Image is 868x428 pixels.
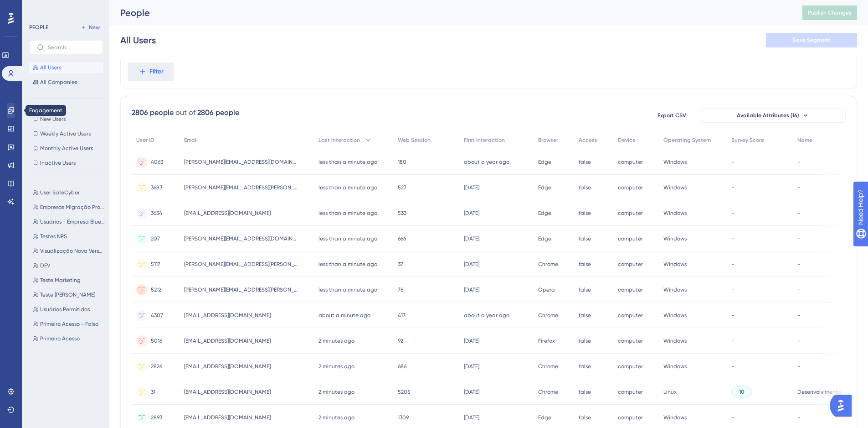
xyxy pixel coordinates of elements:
[398,136,431,144] span: Web Session
[184,136,198,144] span: Email
[797,414,800,421] span: -
[48,44,95,51] input: Search
[538,184,551,191] span: Edge
[29,216,108,227] button: Usuários - Empresa BluePex
[657,112,686,119] span: Export CSV
[663,136,711,144] span: Operating System
[663,363,687,370] span: Windows
[40,233,67,240] span: Testes NPS
[731,184,734,191] span: -
[318,136,360,144] span: Last Interaction
[579,286,591,293] span: false
[464,312,509,318] time: about a year ago
[29,157,103,168] button: Inactive Users
[398,235,406,242] span: 666
[618,158,643,166] span: computer
[731,337,734,344] span: -
[184,261,298,268] span: [PERSON_NAME][EMAIL_ADDRESS][PERSON_NAME][DOMAIN_NAME]
[318,210,377,216] time: less than a minute ago
[579,136,597,144] span: Access
[618,261,643,268] span: computer
[318,363,354,370] time: 2 minutes ago
[184,388,271,396] span: [EMAIL_ADDRESS][DOMAIN_NAME]
[318,287,377,293] time: less than a minute ago
[120,6,780,19] div: People
[136,136,154,144] span: User ID
[464,287,479,293] time: [DATE]
[618,286,643,293] span: computer
[464,338,479,344] time: [DATE]
[797,158,800,166] span: -
[29,231,108,242] button: Testes NPS
[184,158,298,166] span: [PERSON_NAME][EMAIL_ADDRESS][DOMAIN_NAME]
[29,77,103,88] button: All Companies
[89,24,100,31] span: New
[151,209,162,217] span: 3634
[579,414,591,421] span: false
[29,62,103,73] button: All Users
[649,108,694,123] button: Export CSV
[128,63,174,81] button: Filter
[538,235,551,242] span: Edge
[184,337,271,344] span: [EMAIL_ADDRESS][DOMAIN_NAME]
[663,184,687,191] span: Windows
[618,363,643,370] span: computer
[797,235,800,242] span: -
[151,158,163,166] span: 4063
[29,24,48,31] div: PEOPLE
[830,392,857,419] iframe: UserGuiding AI Assistant Launcher
[618,184,643,191] span: computer
[29,318,108,329] button: Primeiro Acesso - Falso
[29,260,108,271] button: DEV
[184,363,271,370] span: [EMAIL_ADDRESS][DOMAIN_NAME]
[538,363,558,370] span: Chrome
[663,414,687,421] span: Windows
[29,202,108,213] button: Empresas Migração Protection - API
[579,363,591,370] span: false
[40,306,90,313] span: Usuários Permitidos
[579,261,591,268] span: false
[151,286,161,293] span: 5212
[29,304,108,315] button: Usuários Permitidos
[797,388,841,396] span: Desenvolvimento
[318,235,377,242] time: less than a minute ago
[731,158,734,166] span: -
[464,159,509,165] time: about a year ago
[538,286,555,293] span: Opera
[618,235,643,242] span: computer
[464,184,479,191] time: [DATE]
[151,337,162,344] span: 5016
[318,312,370,318] time: about a minute ago
[77,22,103,33] button: New
[40,64,61,71] span: All Users
[151,388,155,396] span: 31
[40,277,81,284] span: Teste Marketing
[579,337,591,344] span: false
[29,275,108,286] button: Teste Marketing
[797,312,800,319] span: -
[579,209,591,217] span: false
[618,388,643,396] span: computer
[29,114,103,125] button: New Users
[120,34,156,47] div: All Users
[29,289,108,300] button: Teste [PERSON_NAME]
[184,235,298,242] span: [PERSON_NAME][EMAIL_ADDRESS][DOMAIN_NAME]
[618,337,643,344] span: computer
[184,414,271,421] span: [EMAIL_ADDRESS][DOMAIN_NAME]
[29,128,103,139] button: Weekly Active Users
[398,158,406,166] span: 180
[808,9,852,16] span: Publish Changes
[663,388,677,396] span: Linux
[318,261,377,267] time: less than a minute ago
[766,33,857,47] button: Save Segment
[29,143,103,154] button: Monthly Active Users
[579,158,591,166] span: false
[184,286,298,293] span: [PERSON_NAME][EMAIL_ADDRESS][PERSON_NAME][DOMAIN_NAME]
[40,247,105,255] span: Visualização Nova Versão App
[40,291,95,298] span: Teste [PERSON_NAME]
[797,261,800,268] span: -
[40,159,76,167] span: Inactive Users
[663,261,687,268] span: Windows
[40,78,77,86] span: All Companies
[197,107,239,118] div: 2806 people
